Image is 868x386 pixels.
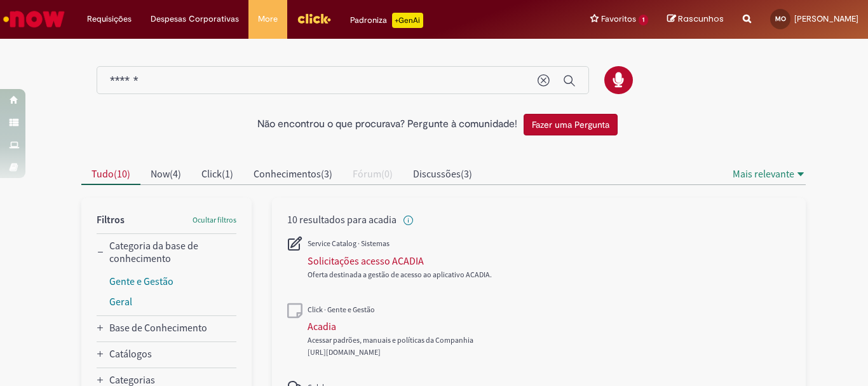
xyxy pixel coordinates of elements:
[524,114,618,135] button: Fazer uma Pergunta
[678,13,724,25] span: Rascunhos
[350,13,423,28] div: Padroniza
[1,6,67,32] img: ServiceNow
[667,13,724,25] a: Rascunhos
[601,13,636,25] span: Favoritos
[392,13,423,28] p: +GenAi
[775,15,786,23] span: MO
[297,9,331,28] img: click_logo_yellow_360x200.png
[258,13,278,25] span: More
[87,13,132,25] span: Requisições
[151,13,239,25] span: Despesas Corporativas
[794,13,858,24] span: [PERSON_NAME]
[257,119,517,130] h2: Não encontrou o que procurava? Pergunte à comunidade!
[639,15,648,25] span: 1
